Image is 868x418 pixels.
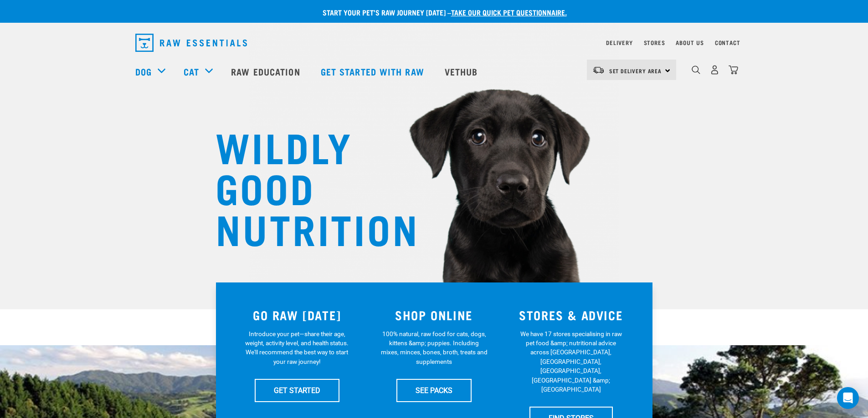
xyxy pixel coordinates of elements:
[606,41,632,44] a: Delivery
[715,41,740,44] a: Contact
[710,65,719,75] img: user.png
[644,41,665,44] a: Stores
[396,379,472,402] a: SEE PACKS
[508,308,634,322] h3: STORES & ADVICE
[216,125,398,248] h1: WILDLY GOOD NUTRITION
[518,329,625,394] p: We have 17 stores specialising in raw pet food &amp; nutritional advice across [GEOGRAPHIC_DATA],...
[135,34,247,52] img: Raw Essentials Logo
[222,53,311,90] a: Raw Education
[312,53,436,90] a: Get started with Raw
[371,308,497,322] h3: SHOP ONLINE
[729,65,738,75] img: home-icon@2x.png
[837,387,859,409] div: Open Intercom Messenger
[243,329,350,367] p: Introduce your pet—share their age, weight, activity level, and health status. We'll recommend th...
[380,329,488,367] p: 100% natural, raw food for cats, dogs, kittens &amp; puppies. Including mixes, minces, bones, bro...
[128,30,740,55] nav: dropdown navigation
[436,53,489,90] a: Vethub
[255,379,339,402] a: GET STARTED
[592,66,605,74] img: van-moving.png
[609,69,662,72] span: Set Delivery Area
[184,65,199,78] a: Cat
[451,10,567,14] a: take our quick pet questionnaire.
[135,65,152,78] a: Dog
[692,65,700,74] img: home-icon-1@2x.png
[676,41,704,44] a: About Us
[234,308,360,322] h3: GO RAW [DATE]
